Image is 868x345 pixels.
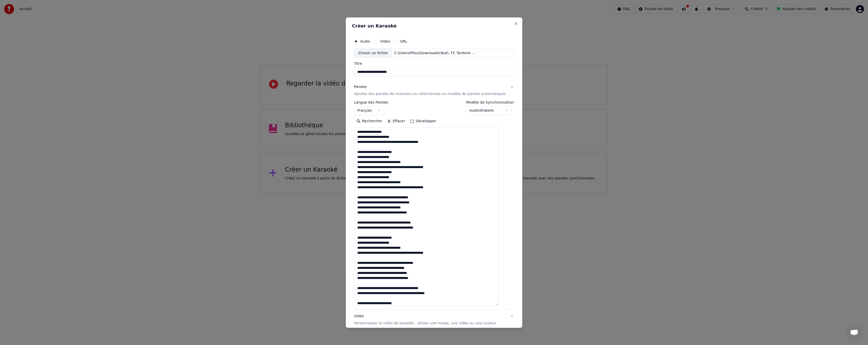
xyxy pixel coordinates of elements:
[408,117,439,125] button: Développer
[354,314,496,326] div: Vidéo
[354,91,506,97] p: Ajoutez des paroles de chansons ou sélectionnez un modèle de paroles automatiques
[354,80,514,101] button: ParolesAjoutez des paroles de chansons ou sélectionnez un modèle de paroles automatiques
[354,117,385,125] button: Rechercher
[380,39,390,43] label: Vidéo
[360,39,370,43] label: Audio
[400,39,407,43] label: URL
[354,310,514,330] button: VidéoPersonnaliser le vidéo de karaoké : utiliser une image, une vidéo ou une couleur
[392,50,478,55] div: C:\Users\Pilou\Downloads\Yeah, FC Tardoire ! (2).mp3
[354,321,496,326] p: Personnaliser le vidéo de karaoké : utiliser une image, une vidéo ou une couleur
[352,23,516,28] h2: Créer un Karaoké
[354,101,388,104] label: Langue des Paroles
[354,48,392,57] div: Choisir un fichier
[354,84,367,89] div: Paroles
[466,101,514,104] label: Modèle de Synchronisation
[354,62,514,65] label: Titre
[385,117,408,125] button: Effacer
[354,101,514,309] div: ParolesAjoutez des paroles de chansons ou sélectionnez un modèle de paroles automatiques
